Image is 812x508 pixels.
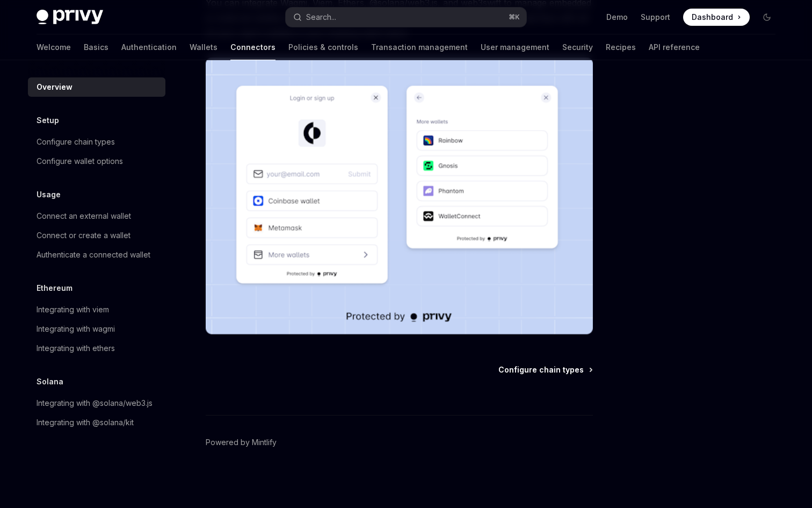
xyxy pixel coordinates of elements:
div: Integrating with viem [37,303,109,316]
a: Integrating with @solana/kit [28,413,165,432]
a: Configure chain types [28,132,165,152]
div: Integrating with ethers [37,342,115,355]
a: Integrating with @solana/web3.js [28,393,165,413]
a: Integrating with ethers [28,339,165,358]
a: Basics [84,34,108,60]
img: Connectors3 [206,58,593,334]
a: Configure wallet options [28,152,165,171]
a: Welcome [37,34,71,60]
div: Connect or create a wallet [37,229,130,242]
a: Policies & controls [288,34,358,60]
button: Toggle dark mode [758,9,775,26]
div: Integrating with @solana/kit [37,416,134,429]
a: Wallets [190,34,218,60]
img: dark logo [37,10,103,25]
a: Security [562,34,593,60]
h5: Ethereum [37,282,73,295]
div: Configure chain types [37,135,115,148]
h5: Solana [37,375,63,388]
a: Integrating with viem [28,300,165,319]
a: Recipes [606,34,636,60]
a: Connect an external wallet [28,206,165,226]
a: Powered by Mintlify [206,437,277,448]
div: Integrating with wagmi [37,323,115,335]
a: API reference [649,34,700,60]
a: Configure chain types [498,364,592,375]
a: Transaction management [371,34,468,60]
a: Authenticate a connected wallet [28,245,165,264]
div: Authenticate a connected wallet [37,248,150,261]
a: Integrating with wagmi [28,319,165,339]
span: Configure chain types [498,364,584,375]
a: Connect or create a wallet [28,226,165,245]
button: Open search [286,8,526,27]
div: Integrating with @solana/web3.js [37,397,153,410]
h5: Usage [37,188,61,201]
div: Connect an external wallet [37,210,131,223]
span: ⌘ K [509,13,520,22]
a: Overview [28,77,165,97]
a: Demo [606,12,628,23]
a: Dashboard [683,9,750,26]
a: User management [481,34,549,60]
h5: Setup [37,114,59,127]
div: Overview [37,81,73,94]
div: Search... [306,11,336,24]
div: Configure wallet options [37,155,123,168]
a: Support [641,12,670,23]
a: Connectors [230,34,275,60]
span: Dashboard [692,12,733,23]
a: Authentication [121,34,177,60]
